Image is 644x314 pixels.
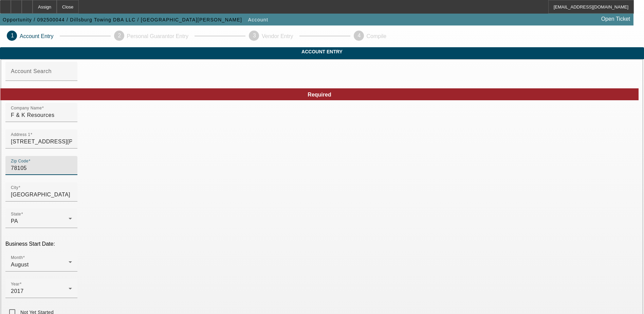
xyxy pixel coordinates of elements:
[118,33,121,38] span: 2
[11,186,18,190] mat-label: City
[11,68,52,74] mat-label: Account Search
[11,262,29,267] span: August
[11,256,23,260] mat-label: Month
[3,17,242,22] span: Opportunity / 092500044 / Dillsburg Towing DBA LLC / [GEOGRAPHIC_DATA][PERSON_NAME]
[11,288,24,294] span: 2017
[262,33,293,39] p: Vendor Entry
[11,33,14,38] span: 1
[5,241,639,247] p: Business Start Date:
[358,33,361,38] span: 4
[11,212,21,216] mat-label: State
[248,17,268,22] span: Account
[11,218,18,224] span: PA
[308,92,331,98] span: Required
[11,106,42,110] mat-label: Company Name
[11,133,30,137] mat-label: Address 1
[127,33,188,39] p: Personal Guarantor Entry
[5,49,639,54] span: Account Entry
[253,33,256,38] span: 3
[20,33,54,39] p: Account Entry
[11,282,20,286] mat-label: Year
[367,33,387,39] p: Compile
[599,13,633,25] a: Open Ticket
[246,14,270,26] button: Account
[11,159,29,163] mat-label: Zip Code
